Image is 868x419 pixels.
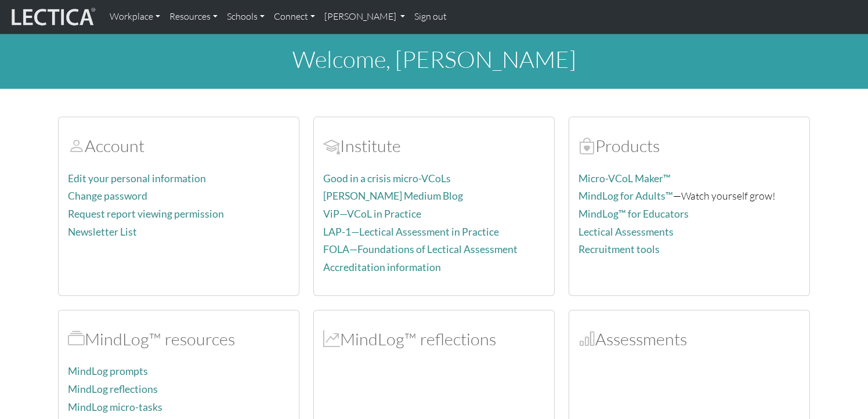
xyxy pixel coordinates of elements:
a: Lectical Assessments [578,226,674,238]
span: Account [323,135,340,156]
a: MindLog for Adults™ [578,190,673,202]
a: ViP—VCoL in Practice [323,208,421,220]
span: MindLog [323,328,340,349]
h2: Account [68,136,290,156]
p: —Watch yourself grow! [578,187,800,204]
a: LAP-1—Lectical Assessment in Practice [323,226,499,238]
a: Change password [68,190,147,202]
a: Connect [269,5,320,29]
a: Workplace [105,5,165,29]
a: Good in a crisis micro-VCoLs [323,172,451,185]
a: MindLog micro-tasks [68,401,162,413]
a: MindLog™ for Educators [578,208,689,220]
a: Accreditation information [323,261,441,273]
span: Assessments [578,328,595,349]
h2: MindLog™ reflections [323,329,545,349]
h2: Assessments [578,329,800,349]
a: Schools [222,5,269,29]
a: FOLA—Foundations of Lectical Assessment [323,243,518,255]
a: MindLog reflections [68,383,158,395]
a: Sign out [410,5,451,29]
a: Newsletter List [68,226,137,238]
a: Request report viewing permission [68,208,224,220]
a: [PERSON_NAME] Medium Blog [323,190,463,202]
a: MindLog prompts [68,365,148,377]
span: MindLog™ resources [68,328,85,349]
a: Micro-VCoL Maker™ [578,172,671,185]
span: Products [578,135,595,156]
a: Recruitment tools [578,243,660,255]
a: [PERSON_NAME] [320,5,410,29]
a: Edit your personal information [68,172,206,185]
h2: Institute [323,136,545,156]
h2: MindLog™ resources [68,329,290,349]
h2: Products [578,136,800,156]
span: Account [68,135,85,156]
img: lecticalive [9,6,96,28]
a: Resources [165,5,222,29]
